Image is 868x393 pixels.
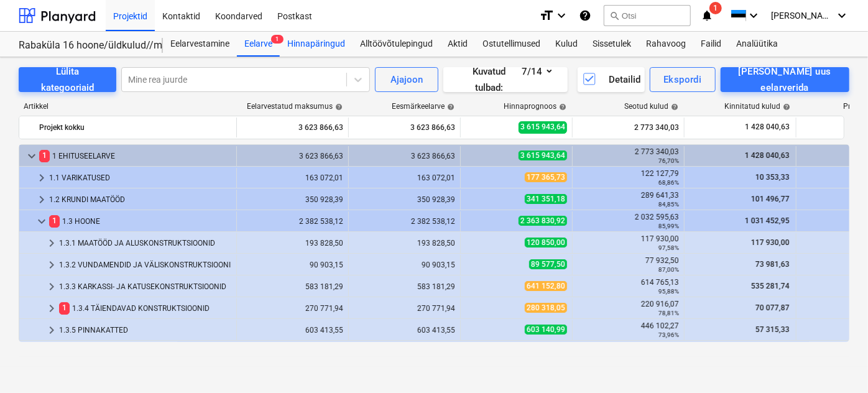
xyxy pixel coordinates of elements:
a: Aktid [440,32,475,57]
div: [PERSON_NAME] uus eelarverida [734,63,836,96]
a: Sissetulek [585,32,639,57]
span: 535 281,74 [750,282,791,290]
div: 77 932,50 [578,256,679,274]
span: 1 [49,215,60,227]
div: Eesmärkeelarve [392,102,455,111]
small: 78,81% [658,310,679,317]
a: Eelarvestamine [163,32,237,57]
a: Kulud [548,32,585,57]
div: 122 127,79 [578,169,679,187]
span: 1 [709,2,722,14]
a: Analüütika [729,32,785,57]
small: 84,85% [658,201,679,208]
div: 270 771,94 [354,304,455,313]
div: 1.3.3 KARKASSI- JA KATUSEKONSTRUKTSIOONID [59,277,231,297]
div: 270 771,94 [242,304,343,313]
div: 1.3.4 TÄIENDAVAD KONSTRUKTSIOONID [59,298,231,318]
div: 193 828,50 [354,239,455,247]
span: 3 615 943,64 [519,150,567,160]
small: 87,00% [658,266,679,273]
small: 76,70% [658,157,679,164]
div: 117 930,00 [578,234,679,252]
div: 3 623 866,63 [354,152,455,160]
div: Seotud kulud [624,102,678,111]
div: Kuvatud tulbad : 7/14 [458,63,553,96]
span: help [333,103,343,111]
span: 1 031 452,95 [744,216,791,225]
a: Failid [693,32,729,57]
div: 614 765,13 [578,278,679,295]
span: keyboard_arrow_right [34,170,49,185]
a: Rahavoog [639,32,693,57]
small: 68,86% [658,179,679,186]
span: 603 140,99 [525,325,567,335]
span: help [780,103,790,111]
i: keyboard_arrow_down [554,8,569,23]
span: 2 363 830,92 [519,216,567,226]
span: 117 930,00 [750,238,791,247]
span: help [668,103,678,111]
a: Ostutellimused [475,32,548,57]
span: keyboard_arrow_down [24,149,39,164]
button: Lülita kategooriaid [19,67,116,92]
button: [PERSON_NAME] uus eelarverida [721,67,849,92]
span: 89 577,50 [529,259,567,269]
div: 193 828,50 [242,239,343,247]
a: Alltöövõtulepingud [353,32,440,57]
div: 1.3.2 VUNDAMENDID JA VÄLISKONSTRUKTSIOONID [59,255,231,275]
span: 70 077,87 [754,303,791,312]
span: 73 981,63 [754,260,791,269]
span: help [556,103,566,111]
span: 1 428 040,63 [744,122,791,132]
div: 1.2 KRUNDI MAATÖÖD [49,190,231,210]
small: 73,96% [658,331,679,338]
div: 2 773 340,03 [578,147,679,165]
span: 10 353,33 [754,173,791,182]
button: Kuvatud tulbad:7/14 [443,67,568,92]
div: Ekspordi [663,72,701,88]
div: Kinnitatud kulud [724,102,790,111]
small: 85,99% [658,223,679,229]
div: Hinnaprognoos [504,102,566,111]
span: 341 351,18 [525,194,567,204]
a: Hinnapäringud [280,32,353,57]
a: Eelarve1 [237,32,280,57]
span: 57 315,33 [754,325,791,334]
div: 2 773 340,03 [578,118,679,137]
div: 90 903,15 [354,261,455,269]
span: 1 [39,150,50,162]
div: 583 181,29 [242,282,343,291]
span: keyboard_arrow_right [44,279,59,294]
div: 603 413,55 [242,326,343,335]
i: Abikeskus [579,8,591,23]
span: 120 850,00 [525,238,567,247]
i: notifications [701,8,713,23]
span: keyboard_arrow_right [44,257,59,272]
span: keyboard_arrow_right [44,236,59,251]
div: 350 928,39 [242,195,343,204]
span: 1 428 040,63 [744,151,791,160]
div: Rabaküla 16 hoone/üldkulud//maatööd (2101952//2101953) [19,39,148,52]
span: [PERSON_NAME] [771,11,833,21]
small: 97,58% [658,244,679,251]
div: 1.3.1 MAATÖÖD JA ALUSKONSTRUKTSIOONID [59,233,231,253]
i: keyboard_arrow_down [746,8,761,23]
button: Ajajoon [375,67,438,92]
i: keyboard_arrow_down [834,8,849,23]
span: 101 496,77 [750,195,791,203]
div: 3 623 866,63 [354,118,455,137]
span: 1 [59,302,70,314]
div: 289 641,33 [578,191,679,208]
span: 177 365,73 [525,172,567,182]
div: 1.1 VARIKATUSED [49,168,231,188]
span: search [609,11,619,21]
button: Ekspordi [650,67,715,92]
